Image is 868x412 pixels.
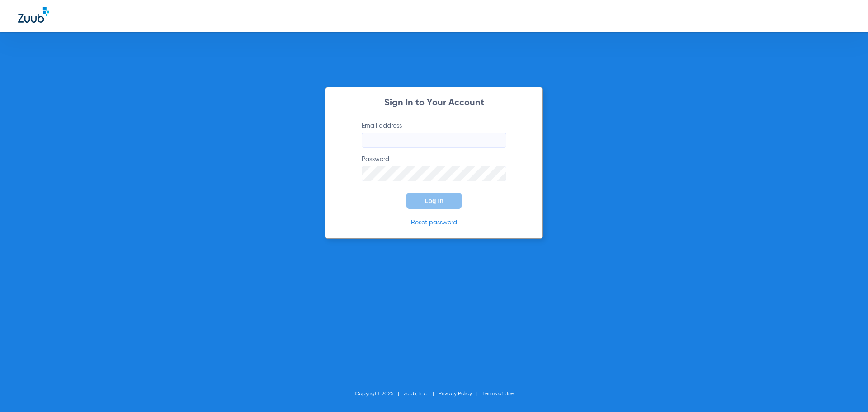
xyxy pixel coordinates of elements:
label: Email address [362,121,506,148]
label: Password [362,155,506,181]
li: Zuub, Inc. [404,389,439,398]
input: Email address [362,133,506,148]
input: Password [362,166,506,181]
button: Log In [406,193,462,209]
h2: Sign In to Your Account [348,99,520,108]
a: Terms of Use [482,391,514,397]
a: Privacy Policy [439,391,472,397]
span: Log In [425,197,443,204]
li: Copyright 2025 [355,389,404,398]
a: Reset password [411,219,457,226]
img: Zuub Logo [18,7,49,23]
